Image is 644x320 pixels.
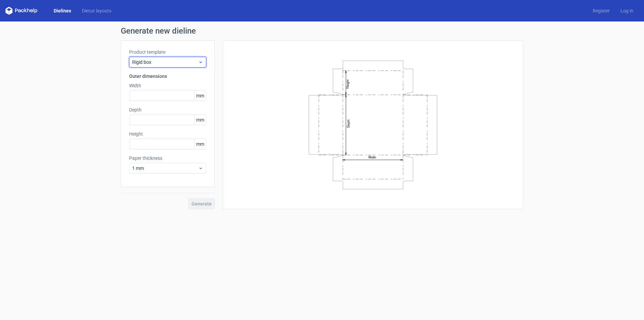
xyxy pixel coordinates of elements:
[368,155,376,159] text: Width
[346,119,350,127] text: Depth
[615,7,639,14] a: Log in
[194,139,206,149] span: mm
[346,79,350,88] text: Height
[132,165,198,172] span: 1 mm
[587,7,615,14] a: Register
[194,91,206,101] span: mm
[129,73,206,80] h3: Outer dimensions
[194,115,206,125] span: mm
[129,131,206,137] label: Height
[129,49,206,55] label: Product template
[129,106,206,113] label: Depth
[129,155,206,162] label: Paper thickness
[76,7,117,14] a: Diecut layouts
[129,82,206,89] label: Width
[121,27,523,35] h1: Generate new dieline
[48,7,76,14] a: Dielines
[132,59,198,65] span: Rigid box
